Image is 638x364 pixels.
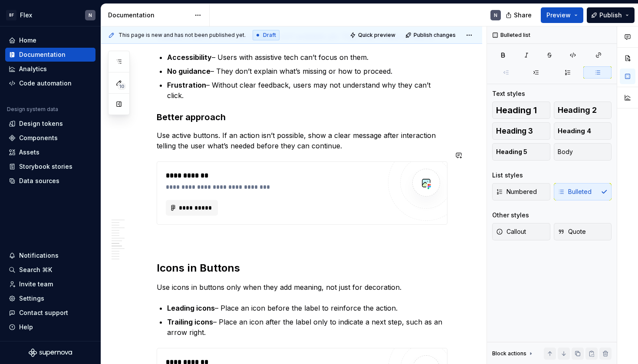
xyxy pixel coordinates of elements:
[157,112,226,122] strong: Better approach
[19,266,52,274] div: Search ⌘K
[5,160,95,174] a: Storybook stories
[558,148,573,156] span: Body
[358,32,395,39] span: Quick preview
[157,130,447,151] p: Use active buttons. If an action isn’t possible, show a clear message after interaction telling t...
[5,263,95,277] button: Search ⌘K
[19,50,66,59] div: Documentation
[2,6,99,24] button: BFFlexN
[89,12,92,19] div: N
[19,148,39,157] div: Assets
[19,134,58,142] div: Components
[546,11,571,20] span: Preview
[492,102,550,119] button: Heading 1
[118,83,126,90] span: 10
[492,223,550,240] button: Callout
[558,127,591,135] span: Heading 4
[492,171,523,180] div: List styles
[492,211,529,220] div: Other styles
[5,306,95,320] button: Contact support
[599,11,622,20] span: Publish
[5,145,95,159] a: Assets
[492,122,550,140] button: Heading 3
[6,10,16,20] div: BF
[19,119,63,128] div: Design tokens
[108,11,190,20] div: Documentation
[20,11,32,20] div: Flex
[541,7,583,23] button: Preview
[496,106,537,115] span: Heading 1
[263,32,276,39] span: Draft
[554,122,612,140] button: Heading 4
[5,33,95,47] a: Home
[19,251,59,260] div: Notifications
[5,117,95,131] a: Design tokens
[5,277,95,291] a: Invite team
[414,32,456,39] span: Publish changes
[5,62,95,76] a: Analytics
[7,106,58,113] div: Design system data
[5,174,95,188] a: Data sources
[501,7,537,23] button: Share
[167,81,206,89] strong: Frustration
[167,304,215,312] strong: Leading icons
[5,48,95,62] a: Documentation
[403,29,460,41] button: Publish changes
[157,282,447,292] p: Use icons in buttons only when they add meaning, not just for decoration.
[19,65,47,73] div: Analytics
[167,318,213,326] strong: Trailing icons
[19,323,33,331] div: Help
[492,183,550,200] button: Numbered
[492,143,550,161] button: Heading 5
[29,348,72,357] svg: Supernova Logo
[118,32,246,39] span: This page is new and has not been published yet.
[19,79,72,88] div: Code automation
[19,162,72,171] div: Storybook stories
[496,127,533,135] span: Heading 3
[19,177,59,185] div: Data sources
[587,7,635,23] button: Publish
[554,102,612,119] button: Heading 2
[494,12,497,19] div: N
[157,262,240,274] strong: Icons in Buttons
[167,52,447,62] p: – Users with assistive tech can’t focus on them.
[5,249,95,262] button: Notifications
[5,292,95,305] a: Settings
[496,227,526,236] span: Callout
[167,80,447,101] p: – Without clear feedback, users may not understand why they can’t click.
[496,148,527,156] span: Heading 5
[5,320,95,334] button: Help
[554,143,612,161] button: Body
[492,89,525,98] div: Text styles
[554,223,612,240] button: Quote
[167,53,212,62] strong: Accessibility
[167,317,447,338] p: – Place an icon after the label only to indicate a next step, such as an arrow right.
[558,106,597,115] span: Heading 2
[5,131,95,145] a: Components
[347,29,399,41] button: Quick preview
[514,11,532,20] span: Share
[19,308,68,317] div: Contact support
[496,187,537,196] span: Numbered
[558,227,586,236] span: Quote
[19,36,36,45] div: Home
[19,294,44,303] div: Settings
[19,280,53,289] div: Invite team
[167,66,447,76] p: – They don’t explain what’s missing or how to proceed.
[167,67,210,75] strong: No guidance
[5,76,95,90] a: Code automation
[492,348,534,360] div: Block actions
[167,303,447,313] p: – Place an icon before the label to reinforce the action.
